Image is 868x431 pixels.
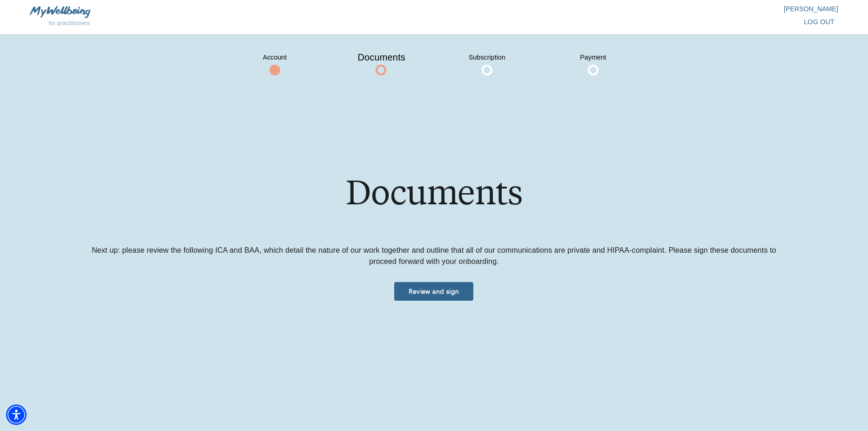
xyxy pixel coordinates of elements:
[6,404,27,425] div: Accessibility Menu
[357,50,404,65] span: Documents
[434,4,839,13] p: [PERSON_NAME]
[85,176,783,245] h1: Documents
[30,6,90,18] img: MyWellbeing
[85,245,783,267] p: Next up: please review the following ICA and BAA, which detail the nature of our work together an...
[804,16,834,28] span: log out
[48,20,90,27] span: for practitioners
[800,13,838,31] button: log out
[251,50,298,65] span: Account
[570,50,616,65] span: Payment
[398,287,470,296] span: Review and sign
[464,50,510,65] span: Subscription
[394,282,473,301] button: Review and sign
